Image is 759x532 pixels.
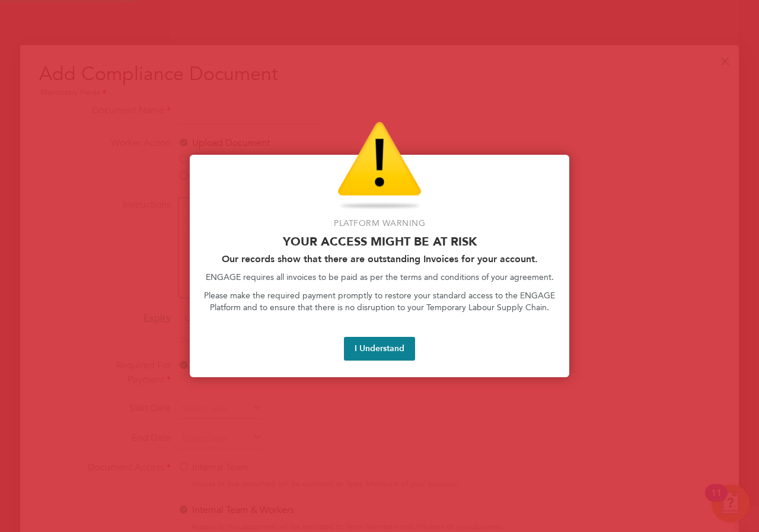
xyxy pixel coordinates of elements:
[204,234,555,249] p: Your access might be at risk
[204,218,555,230] p: Platform Warning
[204,290,555,313] p: Please make the required payment promptly to restore your standard access to the ENGAGE Platform ...
[344,337,415,361] button: I Understand
[204,253,555,265] h2: Our records show that there are outstanding Invoices for your account.
[337,122,422,211] img: Warning Icon
[190,155,569,377] div: Access At Risk
[204,272,555,283] p: ENGAGE requires all invoices to be paid as per the terms and conditions of your agreement.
